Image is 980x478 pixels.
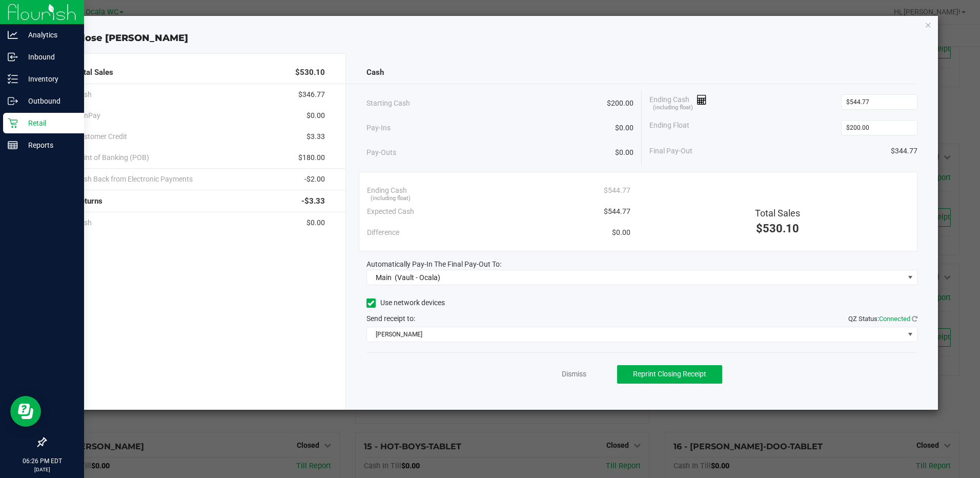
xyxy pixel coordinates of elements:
p: Inbound [18,51,79,63]
button: Reprint Closing Receipt [617,365,722,384]
span: Cash Back from Electronic Payments [75,174,193,185]
span: Difference [367,227,399,238]
span: $180.00 [298,152,325,163]
p: Inventory [18,73,79,85]
span: $0.00 [615,123,634,133]
span: Customer Credit [75,131,127,142]
p: Analytics [18,29,79,41]
span: Total Sales [755,208,800,218]
span: Send receipt to: [366,314,415,323]
span: $0.00 [307,217,325,228]
p: Outbound [18,95,79,107]
span: -$2.00 [304,174,325,185]
span: $0.00 [307,110,325,121]
span: [PERSON_NAME] [367,327,904,342]
span: CanPay [75,110,100,121]
p: Retail [18,117,79,129]
inline-svg: Inventory [8,74,18,84]
span: $544.77 [604,185,630,196]
span: Cash [366,67,384,78]
span: (including float) [371,194,411,203]
span: $3.33 [307,131,325,142]
span: Pay-Ins [366,123,391,133]
span: $530.10 [295,67,325,78]
span: Pay-Outs [366,147,396,158]
span: Total Sales [75,67,113,78]
span: $530.10 [756,222,799,235]
span: Ending Cash [367,185,407,196]
p: Reports [18,139,79,151]
span: $346.77 [298,89,325,100]
span: Main [376,273,392,282]
div: Close [PERSON_NAME] [50,31,937,45]
span: Ending Float [649,120,689,135]
span: Final Pay-Out [649,146,692,156]
iframe: Resource center [10,396,41,427]
span: $0.00 [612,227,630,238]
inline-svg: Outbound [8,96,18,106]
span: -$3.33 [301,195,325,207]
span: $544.77 [604,206,630,217]
inline-svg: Analytics [8,30,18,40]
span: $344.77 [891,146,917,156]
span: $200.00 [607,98,634,109]
span: Starting Cash [366,98,410,109]
label: Use network devices [366,297,445,308]
a: Dismiss [562,369,586,380]
p: [DATE] [5,466,79,473]
span: Connected [879,315,910,323]
span: $0.00 [615,147,634,158]
span: QZ Status: [848,315,917,323]
inline-svg: Inbound [8,52,18,62]
span: Ending Cash [649,94,707,110]
div: Returns [75,190,324,212]
span: Expected Cash [367,206,414,217]
inline-svg: Reports [8,140,18,150]
span: Reprint Closing Receipt [633,370,706,378]
span: Automatically Pay-In The Final Pay-Out To: [366,260,501,268]
span: (including float) [653,104,693,112]
span: Point of Banking (POB) [75,152,149,163]
span: (Vault - Ocala) [395,273,440,282]
p: 06:26 PM EDT [5,456,79,466]
inline-svg: Retail [8,118,18,128]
